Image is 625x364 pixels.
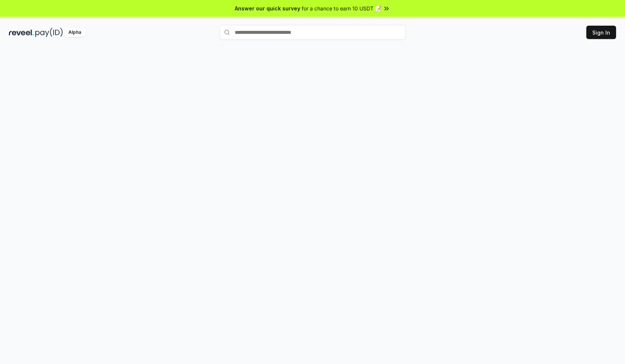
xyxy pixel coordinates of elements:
[64,28,85,37] div: Alpha
[302,4,381,12] span: for a chance to earn 10 USDT 📝
[235,4,300,12] span: Answer our quick survey
[586,26,616,39] button: Sign In
[9,28,34,37] img: reveel_dark
[35,28,63,37] img: pay_id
